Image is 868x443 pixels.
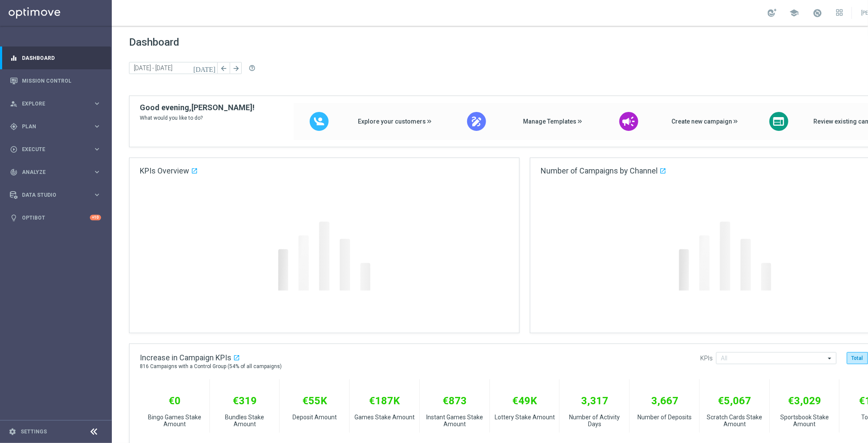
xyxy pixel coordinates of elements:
button: equalizer Dashboard [9,55,102,62]
span: Execute [22,147,93,152]
span: Plan [22,124,93,129]
span: school [790,8,799,18]
div: Plan [10,123,93,130]
button: person_search Explore keyboard_arrow_right [9,100,102,107]
a: Settings [21,429,47,434]
div: Dashboard [10,46,101,69]
i: settings [9,428,16,436]
i: play_circle_outline [10,146,18,153]
button: track_changes Analyze keyboard_arrow_right [9,169,102,176]
a: Dashboard [22,46,101,69]
div: Data Studio [10,191,93,199]
i: lightbulb [10,214,18,222]
button: Data Studio keyboard_arrow_right [9,192,102,198]
i: track_changes [10,168,18,176]
i: keyboard_arrow_right [93,145,101,153]
i: keyboard_arrow_right [93,168,101,176]
span: Analyze [22,170,93,175]
a: Optibot [22,206,90,229]
i: equalizer [10,54,18,62]
button: gps_fixed Plan keyboard_arrow_right [9,123,102,130]
span: Data Studio [22,192,93,198]
div: Explore [10,100,93,108]
span: Explore [22,101,93,106]
button: play_circle_outline Execute keyboard_arrow_right [9,146,102,153]
i: gps_fixed [10,123,18,130]
i: keyboard_arrow_right [93,191,101,199]
i: keyboard_arrow_right [93,122,101,130]
div: Analyze [10,168,93,176]
button: Mission Control [9,77,102,84]
i: person_search [10,100,18,108]
div: Execute [10,146,93,153]
div: Optibot [10,206,101,229]
i: keyboard_arrow_right [93,99,101,108]
a: Mission Control [22,69,101,92]
div: +10 [90,215,101,220]
button: lightbulb Optibot +10 [9,214,102,221]
div: Mission Control [10,69,101,92]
